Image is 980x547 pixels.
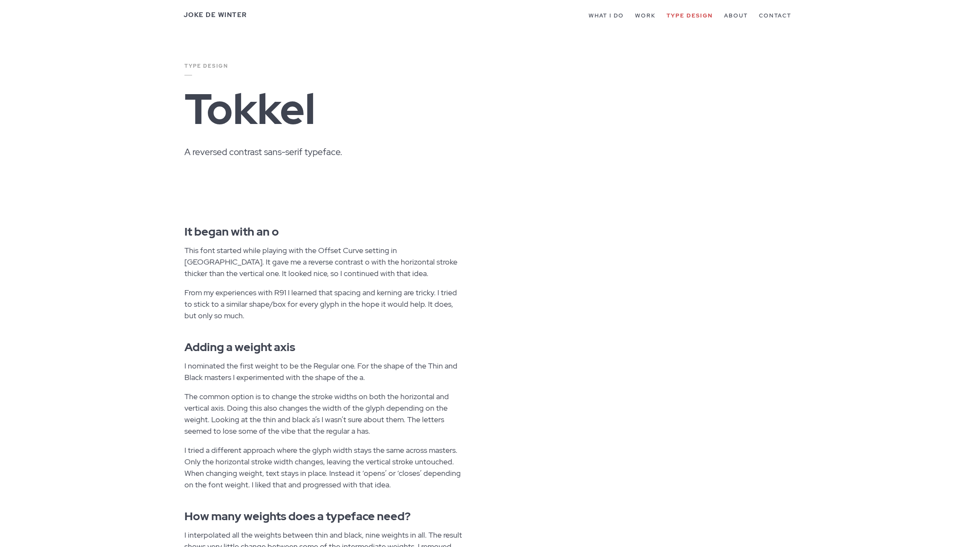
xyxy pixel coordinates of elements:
[184,329,629,360] h2: Adding a weight axis
[184,245,466,287] p: This font started while playing with the Offset Curve setting in [GEOGRAPHIC_DATA]. It gave me a ...
[184,287,466,329] p: From my experiences with R91 I learned that spacing and kerning are tricky. I tried to stick to a...
[184,86,566,145] h1: Tokkel
[724,12,748,19] a: About
[184,213,629,245] h2: It began with an o
[667,12,713,19] a: Type Design
[184,391,466,444] p: The common option is to change the stroke widths on both the horizontal and vertical axis. Doing ...
[184,145,512,168] p: A reversed contrast sans-serif typeface.
[759,12,791,19] a: Contact
[184,444,466,498] p: I tried a different approach where the glyph width stays the same across masters. Only the horizo...
[184,11,247,19] a: Joke De Winter
[635,12,655,19] a: Work
[184,498,629,529] h2: How many weights does a typeface need?
[184,62,372,86] p: Type Design
[184,360,466,391] p: I nominated the first weight to be the Regular one. For the shape of the Thin and Black masters I...
[589,12,624,19] a: What I do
